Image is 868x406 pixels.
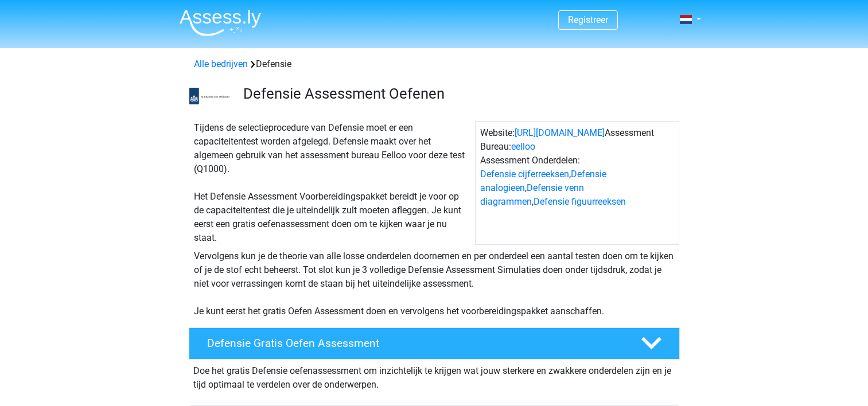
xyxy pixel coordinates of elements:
[515,127,605,138] a: [URL][DOMAIN_NAME]
[534,196,626,207] a: Defensie figuurreeksen
[207,337,622,350] h4: Defensie Gratis Oefen Assessment
[189,249,679,318] div: Vervolgens kun je de theorie van alle losse onderdelen doornemen en per onderdeel een aantal test...
[480,182,584,207] a: Defensie venn diagrammen
[243,85,671,103] h3: Defensie Assessment Oefenen
[184,327,684,360] a: Defensie Gratis Oefen Assessment
[189,121,475,245] div: Tijdens de selectieprocedure van Defensie moet er een capaciteitentest worden afgelegd. Defensie ...
[475,121,679,245] div: Website: Assessment Bureau: Assessment Onderdelen: , , ,
[189,57,679,71] div: Defensie
[180,9,261,36] img: Assessly
[480,169,606,193] a: Defensie analogieen
[189,360,680,392] div: Doe het gratis Defensie oefenassessment om inzichtelijk te krijgen wat jouw sterkere en zwakkere ...
[568,14,608,25] a: Registreer
[511,141,535,152] a: eelloo
[480,169,569,179] a: Defensie cijferreeksen
[194,58,248,69] a: Alle bedrijven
